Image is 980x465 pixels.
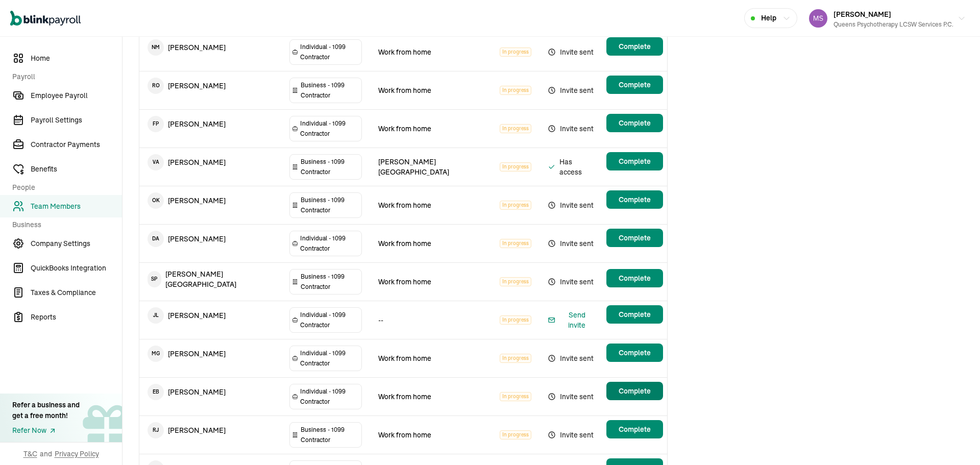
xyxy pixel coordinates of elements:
span: In progress [500,277,531,286]
td: [PERSON_NAME] [139,416,281,445]
span: In progress [500,315,531,325]
button: Complete [606,269,663,287]
span: Work from home [378,354,431,363]
span: Work from home [378,392,431,401]
span: In progress [500,354,531,363]
span: Privacy Policy [55,449,99,459]
span: S P [148,271,161,287]
span: Individual - 1099 Contractor [300,233,359,254]
td: [PERSON_NAME] [139,186,281,215]
button: Complete [606,114,663,132]
span: Individual - 1099 Contractor [300,42,359,62]
span: Employee Payroll [31,90,122,101]
span: Work from home [378,124,431,133]
span: Work from home [378,86,431,95]
span: Work from home [378,201,431,210]
span: D A [148,231,164,247]
span: Has access [548,157,594,177]
span: M G [148,346,164,362]
span: In progress [500,47,531,57]
span: Work from home [378,47,431,57]
span: People [12,182,116,193]
button: Complete [606,37,663,56]
span: In progress [500,86,531,95]
span: Complete [619,233,651,243]
span: Payroll Settings [31,115,122,126]
iframe: Chat Widget [929,416,980,465]
span: Complete [619,386,651,396]
span: Complete [619,273,651,283]
span: O K [148,192,164,209]
div: Refer a business and get a free month! [12,400,80,421]
span: Business - 1099 Contractor [301,195,360,215]
span: Payroll [12,71,116,82]
span: Invite sent [548,123,594,135]
nav: Global [10,4,81,33]
span: In progress [500,430,531,439]
button: Help [744,8,797,28]
span: Business - 1099 Contractor [301,80,360,101]
span: Business - 1099 Contractor [301,157,360,177]
span: Invite sent [548,390,594,403]
button: Complete [606,420,663,438]
span: Individual - 1099 Contractor [300,310,359,330]
span: Individual - 1099 Contractor [300,348,359,369]
span: Invite sent [548,237,594,250]
button: Send invite [548,310,594,330]
button: Complete [606,229,663,247]
span: Complete [619,41,651,52]
span: -- [378,315,383,325]
span: R J [148,422,164,438]
span: Invite sent [548,429,594,441]
div: Queens Psychotherapy LCSW Services P.C. [834,20,953,29]
button: [PERSON_NAME]Queens Psychotherapy LCSW Services P.C. [805,6,970,31]
td: [PERSON_NAME] [139,110,281,138]
td: [PERSON_NAME] [139,33,281,62]
span: Individual - 1099 Contractor [300,118,359,139]
td: [PERSON_NAME] [139,339,281,368]
a: Refer Now [12,425,80,436]
span: Work from home [378,277,431,286]
span: Work from home [378,239,431,248]
span: N M [148,39,164,56]
span: Invite sent [548,199,594,211]
span: T&C [23,449,37,459]
span: R O [148,78,164,94]
span: Complete [619,80,651,90]
td: [PERSON_NAME] [139,71,281,100]
span: E B [148,384,164,400]
span: In progress [500,239,531,248]
span: Help [761,13,776,23]
button: Complete [606,152,663,170]
span: Contractor Payments [31,139,122,150]
td: [PERSON_NAME][GEOGRAPHIC_DATA] [139,263,281,296]
span: [PERSON_NAME] [834,10,891,19]
span: Invite sent [548,46,594,58]
button: Complete [606,344,663,362]
span: Team Members [31,201,122,212]
span: QuickBooks Integration [31,263,122,274]
span: Reports [31,312,122,323]
span: Business - 1099 Contractor [301,425,360,445]
span: Complete [619,309,651,320]
span: Complete [619,156,651,166]
button: Complete [606,190,663,209]
td: [PERSON_NAME] [139,378,281,406]
span: Business [12,219,116,230]
span: J L [148,307,164,324]
span: Invite sent [548,352,594,364]
span: [PERSON_NAME][GEOGRAPHIC_DATA] [378,157,449,177]
button: Complete [606,382,663,400]
span: Complete [619,348,651,358]
td: [PERSON_NAME] [139,225,281,253]
span: Benefits [31,164,122,175]
span: Home [31,53,122,64]
span: Complete [619,424,651,434]
span: Complete [619,194,651,205]
span: In progress [500,162,531,172]
span: Work from home [378,430,431,439]
span: Invite sent [548,276,594,288]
